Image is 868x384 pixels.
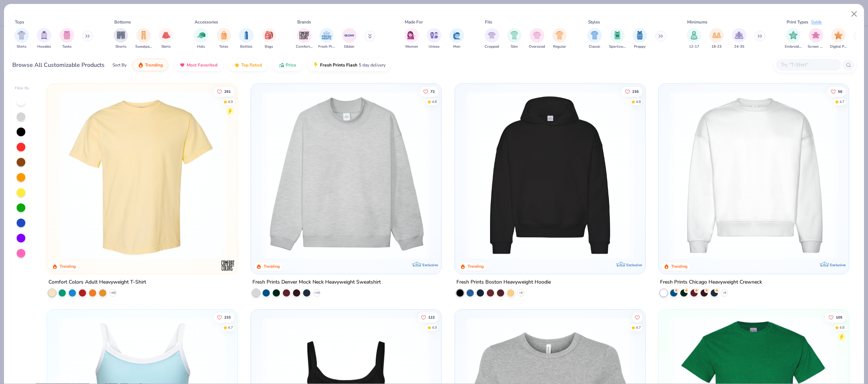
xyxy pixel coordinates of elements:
[812,31,820,39] img: Screen Print Image
[785,28,801,49] div: filter for Embroidery
[405,44,418,49] span: Women
[221,258,235,273] img: Comfort Colors logo
[507,28,522,49] button: filter button
[789,31,797,39] img: Embroidery Image
[533,31,541,39] img: Oversized Image
[296,28,312,49] button: filter button
[638,91,813,259] img: d4a37e75-5f2b-4aef-9a6e-23330c63bbc0
[633,28,647,49] div: filter for Preppy
[273,59,302,71] button: Price
[115,44,127,49] span: Shorts
[709,28,724,49] button: filter button
[12,61,105,69] div: Browse All Customizable Products
[711,44,722,49] span: 18-23
[427,28,441,49] div: filter for Unisex
[197,31,205,39] img: Hats Image
[286,62,296,68] span: Price
[234,62,240,68] img: TopRated.gif
[556,31,564,39] img: Regular Image
[453,44,460,49] span: Men
[320,62,357,68] span: Fresh Prints Flash
[687,28,701,49] div: filter for 12-17
[485,28,499,49] button: filter button
[114,28,128,49] div: filter for Shorts
[529,44,545,49] span: Oversized
[485,28,499,49] div: filter for Cropped
[450,28,464,49] div: filter for Men
[840,99,845,104] div: 4.7
[60,28,74,49] div: filter for Tanks
[690,31,698,39] img: 12-17 Image
[252,278,381,287] div: Fresh Prints Denver Mock Neck Heavyweight Sweatshirt
[220,31,228,39] img: Totes Image
[15,86,29,91] div: Filter By
[626,263,642,267] span: Exclusive
[54,91,230,259] img: 029b8af0-80e6-406f-9fdc-fdf898547912
[687,19,707,25] div: Minimums
[847,7,861,21] button: Close
[462,91,638,259] img: 91acfc32-fd48-4d6b-bdad-a4c1a30ac3fc
[636,99,641,104] div: 4.8
[723,291,726,295] span: + 9
[511,44,518,49] span: Slim
[450,28,464,49] button: filter button
[660,278,762,287] div: Fresh Prints Chicago Heavyweight Crewneck
[62,44,72,49] span: Tanks
[140,31,148,39] img: Sweatpants Image
[417,312,438,322] button: Like
[297,19,311,25] div: Brands
[162,31,170,39] img: Skirts Image
[174,59,223,71] button: Most Favorited
[734,44,744,49] span: 24-35
[296,44,312,49] span: Comfort Colors
[485,44,499,49] span: Cropped
[407,31,416,39] img: Women Image
[838,90,843,93] span: 56
[15,19,24,25] div: Tops
[17,31,26,39] img: Shirts Image
[485,19,492,25] div: Fits
[830,28,847,49] div: filter for Digital Print
[834,31,843,39] img: Digital Print Image
[428,315,435,319] span: 122
[344,44,354,49] span: Gildan
[17,44,26,49] span: Shirts
[145,62,163,68] span: Trending
[636,31,644,39] img: Preppy Image
[14,28,29,49] div: filter for Shirts
[318,28,335,49] button: filter button
[732,28,746,49] button: filter button
[636,325,641,330] div: 4.7
[114,19,131,25] div: Bottoms
[112,62,127,68] div: Sort By
[217,28,231,49] div: filter for Totes
[239,28,254,49] button: filter button
[453,31,461,39] img: Men Image
[60,28,74,49] button: filter button
[40,31,48,39] img: Hoodies Image
[37,44,51,49] span: Hoodies
[230,91,406,259] img: e55d29c3-c55d-459c-bfd9-9b1c499ab3c6
[307,59,391,71] button: Fresh Prints Flash5 day delivery
[529,28,545,49] div: filter for Oversized
[240,44,252,49] span: Bottles
[242,31,250,39] img: Bottles Image
[507,28,522,49] div: filter for Slim
[588,19,600,25] div: Styles
[219,44,228,49] span: Totes
[194,28,208,49] button: filter button
[228,99,233,104] div: 4.9
[228,325,233,330] div: 4.7
[217,28,231,49] button: filter button
[488,31,496,39] img: Cropped Image
[429,44,439,49] span: Unisex
[265,31,273,39] img: Bags Image
[229,59,267,71] button: Top Rated
[241,62,262,68] span: Top Rated
[553,44,566,49] span: Regular
[529,28,545,49] button: filter button
[613,31,621,39] img: Sportswear Image
[732,28,746,49] div: filter for 24-35
[787,19,808,25] div: Print Types
[589,44,600,49] span: Classic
